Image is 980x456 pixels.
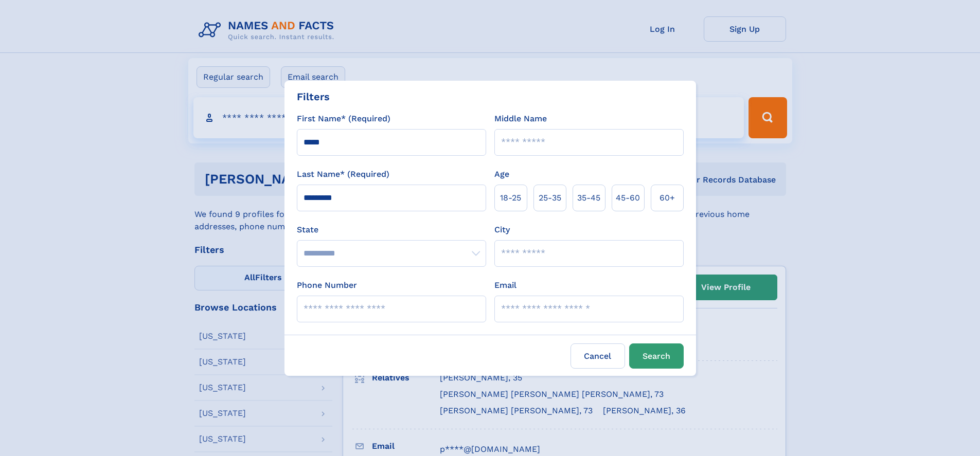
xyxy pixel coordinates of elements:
[297,224,486,236] label: State
[494,224,510,236] label: City
[500,192,521,204] span: 18‑25
[660,192,675,204] span: 60+
[539,192,561,204] span: 25‑35
[297,113,390,125] label: First Name* (Required)
[494,168,509,180] label: Age
[616,192,640,204] span: 45‑60
[297,89,330,104] div: Filters
[494,279,516,291] label: Email
[629,343,684,369] button: Search
[577,192,600,204] span: 35‑45
[571,343,625,369] label: Cancel
[297,168,389,180] label: Last Name* (Required)
[494,113,547,125] label: Middle Name
[297,279,357,291] label: Phone Number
